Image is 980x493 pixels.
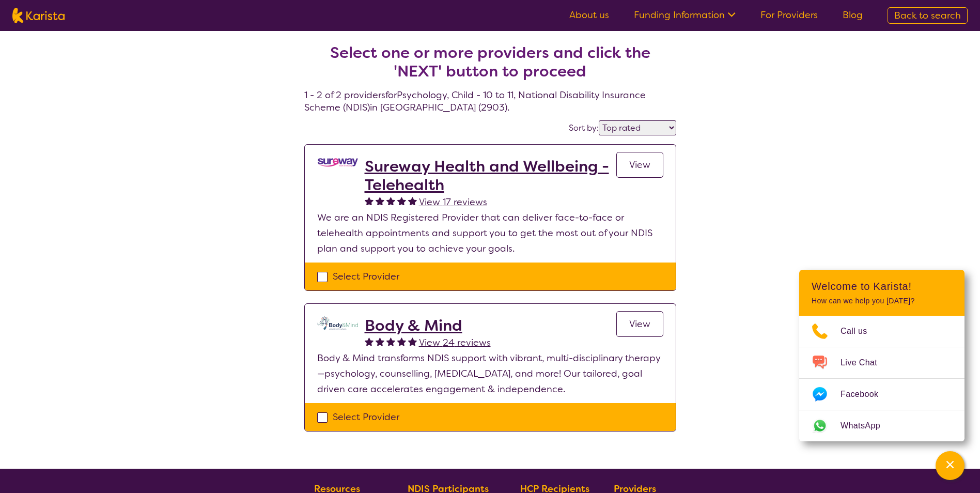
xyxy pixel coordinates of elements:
[317,43,664,81] h2: Select one or more providers and click the 'NEXT' button to proceed
[812,280,952,292] h2: Welcome to Karista!
[841,387,891,402] span: Facebook
[841,355,890,371] span: Live Chat
[841,418,893,434] span: WhatsApp
[365,157,616,194] a: Sureway Health and Wellbeing - Telehealth
[799,316,965,441] ul: Choose channel
[419,335,491,350] a: View 24 reviews
[843,9,863,21] a: Blog
[841,323,880,339] span: Call us
[365,196,374,205] img: fullstar
[317,350,663,397] p: Body & Mind transforms NDIS support with vibrant, multi-disciplinary therapy—psychology, counsell...
[365,316,491,335] a: Body & Mind
[629,318,650,330] span: View
[419,196,487,208] span: View 17 reviews
[936,451,965,480] button: Channel Menu
[812,297,952,305] p: How can we help you [DATE]?
[799,270,965,441] div: Channel Menu
[569,9,609,21] a: About us
[376,196,384,205] img: fullstar
[304,19,676,114] h4: 1 - 2 of 2 providers for Psychology , Child - 10 to 11 , National Disability Insurance Scheme (ND...
[419,336,491,349] span: View 24 reviews
[616,311,663,337] a: View
[317,316,359,330] img: qmpolprhjdhzpcuekzqg.svg
[888,7,968,24] a: Back to search
[12,8,65,23] img: Karista logo
[408,196,417,205] img: fullstar
[799,410,965,441] a: Web link opens in a new tab.
[419,194,487,210] a: View 17 reviews
[376,337,384,346] img: fullstar
[386,337,395,346] img: fullstar
[386,196,395,205] img: fullstar
[408,337,417,346] img: fullstar
[365,337,374,346] img: fullstar
[397,337,406,346] img: fullstar
[634,9,736,21] a: Funding Information
[317,210,663,256] p: We are an NDIS Registered Provider that can deliver face-to-face or telehealth appointments and s...
[569,122,599,133] label: Sort by:
[616,152,663,178] a: View
[760,9,818,21] a: For Providers
[317,157,359,168] img: vgwqq8bzw4bddvbx0uac.png
[894,9,961,22] span: Back to search
[397,196,406,205] img: fullstar
[629,159,650,171] span: View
